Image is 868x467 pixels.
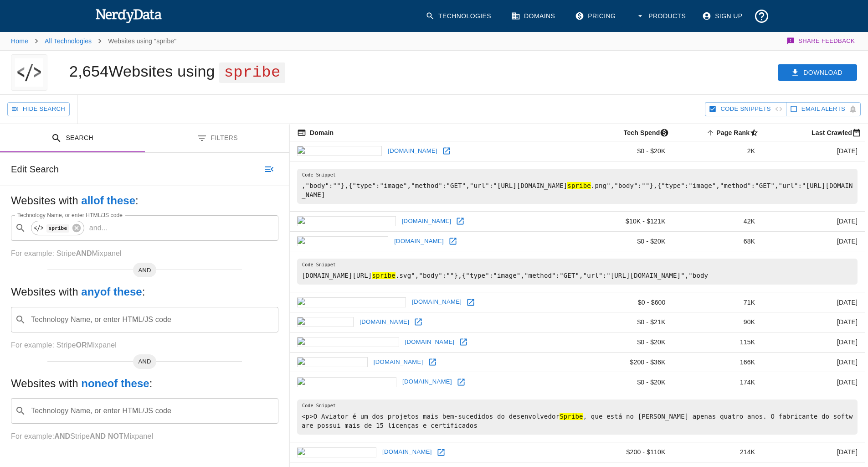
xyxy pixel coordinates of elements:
[297,297,406,307] img: haryana-online.com icon
[297,259,858,285] pre: [DOMAIN_NAME][URL] .svg","body":""},{"type":"image","method":"GET","url":"[URL][DOMAIN_NAME]","body
[7,102,70,116] button: Hide Search
[81,285,142,298] b: any of these
[673,352,762,372] td: 166K
[673,372,762,392] td: 174K
[800,127,865,138] span: Most recent date this website was successfully crawled
[297,447,376,457] img: backflow.org icon
[420,5,498,28] a: Technologies
[578,352,673,372] td: $200 - $36K
[673,141,762,161] td: 2K
[426,355,439,369] a: Open fotoin.com in new window
[380,445,434,459] a: [DOMAIN_NAME]
[219,62,285,83] span: spribe
[90,432,123,440] b: AND NOT
[11,376,278,391] h5: Websites with :
[697,5,750,28] a: Sign Up
[297,216,396,226] img: jovempan.com.br icon
[434,446,448,459] a: Open backflow.org in new window
[612,127,673,138] span: The estimated minimum and maximum annual tech spend each webpage has, based on the free, freemium...
[673,292,762,312] td: 71K
[81,194,135,207] b: all of these
[11,248,278,259] p: For example: Stripe Mixpanel
[762,312,865,332] td: [DATE]
[720,104,770,114] span: Hide Code Snippets
[578,372,673,392] td: $0 - $20K
[11,285,278,299] h5: Websites with :
[762,332,865,352] td: [DATE]
[297,357,368,367] img: fotoin.com icon
[785,32,857,50] button: Share Feedback
[411,315,425,329] a: Open 2hdp.fr in new window
[762,372,865,392] td: [DATE]
[801,104,845,114] span: Sign up to track newly added websites and receive email alerts.
[560,413,583,420] hl: Spribe
[86,223,112,233] p: and ...
[17,211,123,219] label: Technology Name, or enter HTML/JS code
[786,102,861,116] button: Sign up to track newly added websites and receive email alerts.
[762,141,865,161] td: [DATE]
[506,5,562,28] a: Domains
[762,442,865,462] td: [DATE]
[297,337,399,347] img: radiotupac.com.ar icon
[133,266,157,275] span: AND
[578,141,673,161] td: $0 - $20K
[704,127,762,138] span: A page popularity ranking based on a domain's backlinks. Smaller numbers signal more popular doma...
[297,127,334,138] span: The registered domain name (i.e. "nerdydata.com").
[762,231,865,251] td: [DATE]
[76,249,92,257] b: AND
[578,211,673,231] td: $10K - $121K
[440,144,453,158] a: Open supchina.com in new window
[357,315,411,329] a: [DOMAIN_NAME]
[95,6,162,25] img: NerdyData.com
[453,214,467,228] a: Open jovempan.com.br in new window
[11,37,28,45] a: Home
[673,231,762,251] td: 68K
[578,231,673,251] td: $0 - $20K
[31,221,84,235] div: spribe
[750,5,773,28] button: Support and Documentation
[705,102,786,116] button: Hide Code Snippets
[54,432,70,440] b: AND
[457,335,470,349] a: Open radiotupac.com.ar in new window
[81,377,149,389] b: none of these
[392,234,446,249] a: [DOMAIN_NAME]
[11,431,278,442] p: For example: Stripe Mixpanel
[403,335,457,349] a: [DOMAIN_NAME]
[11,340,278,351] p: For example: Stripe Mixpanel
[297,377,396,387] img: poker-fighter.com icon
[145,124,290,153] button: Filters
[630,5,693,28] button: Products
[454,375,468,389] a: Open poker-fighter.com in new window
[400,375,454,389] a: [DOMAIN_NAME]
[108,36,176,46] p: Websites using "spribe"
[11,162,59,176] h6: Edit Search
[297,317,354,327] img: 2hdp.fr icon
[570,5,623,28] a: Pricing
[400,214,454,228] a: [DOMAIN_NAME]
[578,312,673,332] td: $0 - $21K
[76,341,87,349] b: OR
[567,182,591,189] hl: spribe
[11,193,278,208] h5: Websites with :
[673,442,762,462] td: 214K
[385,144,440,158] a: [DOMAIN_NAME]
[673,211,762,231] td: 42K
[578,332,673,352] td: $0 - $20K
[673,312,762,332] td: 90K
[133,357,157,366] span: AND
[46,224,69,232] code: spribe
[778,64,857,81] button: Download
[45,37,92,45] a: All Technologies
[762,292,865,312] td: [DATE]
[15,54,43,91] img: "spribe" logo
[11,32,176,50] nav: breadcrumb
[372,272,395,279] hl: spribe
[673,332,762,352] td: 115K
[69,62,285,80] h1: 2,654 Websites using
[464,296,478,309] a: Open haryana-online.com in new window
[762,352,865,372] td: [DATE]
[297,236,388,246] img: invisionplus.net icon
[578,292,673,312] td: $0 - $600
[297,400,858,435] pre: <p>O Aviator é um dos projetos mais bem-sucedidos do desenvolvedor , que está no [PERSON_NAME] ap...
[446,234,460,248] a: Open invisionplus.net in new window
